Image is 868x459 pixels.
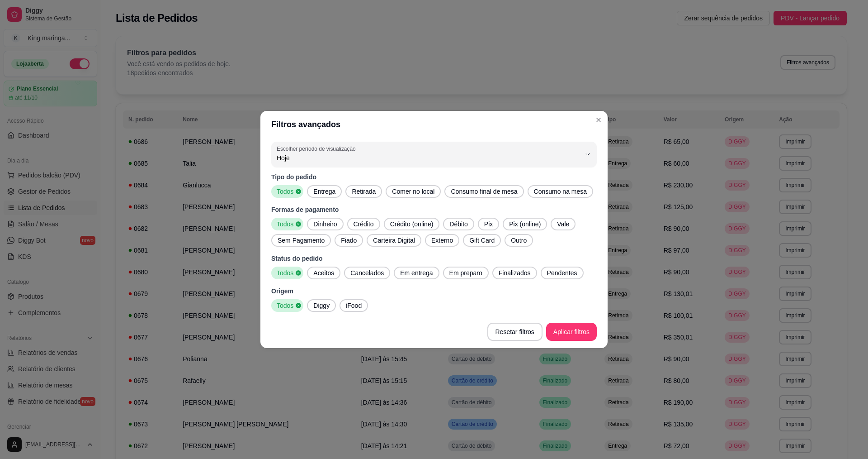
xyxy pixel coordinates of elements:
span: Retirada [348,187,379,196]
span: Dinheiro [310,220,340,229]
span: Pix [481,220,496,229]
label: Escolher período de visualização [277,145,359,153]
span: Consumo na mesa [530,187,591,196]
button: Externo [425,234,459,247]
span: Pix (online) [505,220,544,229]
header: Filtros avançados [260,111,608,138]
button: Pendentes [541,267,584,279]
span: Entrega [310,187,339,196]
button: Consumo na mesa [528,185,594,198]
button: Cancelados [344,267,390,279]
span: Cancelados [347,268,387,277]
button: Comer no local [386,185,441,198]
span: Todos [273,187,295,196]
span: iFood [342,301,365,310]
button: Aceitos [307,267,340,279]
span: Diggy [310,301,333,310]
span: Aceitos [310,268,338,277]
button: Retirada [345,185,382,198]
span: Vale [553,220,573,229]
button: Débito [443,218,474,230]
span: Comer no local [388,187,438,196]
span: Todos [273,220,295,229]
button: Em entrega [394,267,439,279]
button: Finalizados [492,267,537,279]
button: Diggy [307,299,336,312]
span: Hoje [277,153,580,163]
button: Escolher período de visualizaçãoHoje [271,142,597,167]
button: Em preparo [443,267,489,279]
span: Em preparo [446,268,486,277]
button: iFood [340,299,368,312]
span: Finalizados [495,268,534,277]
span: Externo [428,236,457,245]
span: Carteira Digital [369,236,419,245]
button: Aplicar filtros [546,323,597,341]
p: Status do pedido [271,254,597,263]
span: Gift Card [466,236,498,245]
span: Todos [273,268,295,277]
span: Todos [273,301,295,310]
button: Consumo final de mesa [444,185,524,198]
span: Consumo final de mesa [447,187,521,196]
button: Vale [551,218,576,230]
button: Fiado [335,234,363,247]
button: Pix (online) [503,218,547,230]
span: Fiado [337,236,360,245]
button: Crédito (online) [384,218,440,230]
button: Outro [505,234,533,247]
span: Crédito (online) [387,220,437,229]
span: Crédito [350,220,377,229]
button: Entrega [307,185,342,198]
p: Origem [271,287,597,296]
p: Formas de pagamento [271,205,597,214]
span: Débito [446,220,471,229]
button: Dinheiro [307,218,343,230]
button: Todos [271,185,303,198]
span: Sem Pagamento [274,236,328,245]
button: Gift Card [463,234,501,247]
span: Pendentes [543,268,581,277]
button: Crédito [347,218,380,230]
button: Sem Pagamento [271,234,331,247]
button: Todos [271,267,303,279]
button: Carteira Digital [367,234,421,247]
button: Todos [271,299,303,312]
button: Close [591,113,606,127]
span: Outro [507,236,530,245]
span: Em entrega [396,268,436,277]
button: Todos [271,218,303,230]
button: Pix [478,218,499,230]
p: Tipo do pedido [271,172,597,182]
button: Resetar filtros [487,323,542,341]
